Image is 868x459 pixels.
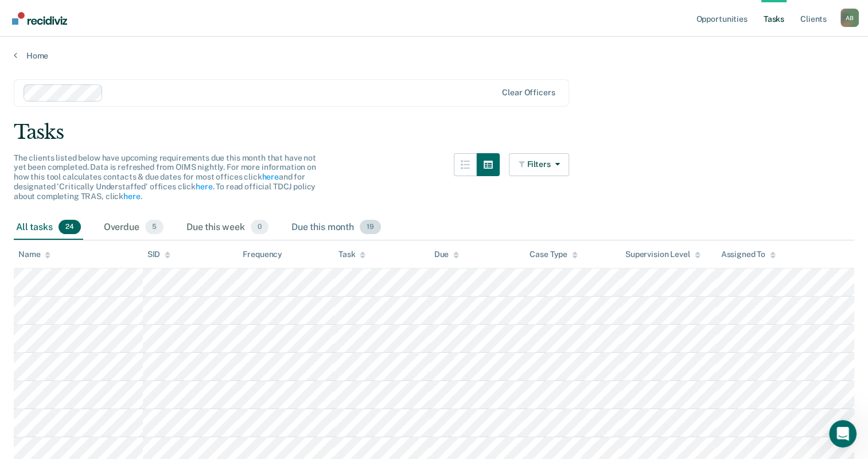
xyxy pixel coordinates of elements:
[56,6,96,14] h1: Operator
[57,91,211,102] div: Fax: [PHONE_NUMBER]
[502,88,555,98] div: Clear officers
[96,321,220,346] div: So far so good, thank you!
[9,321,220,355] div: Ayanna says…
[59,220,81,235] span: 24
[197,367,215,385] button: Send a message…
[55,371,64,380] button: Upload attachment
[18,250,50,259] div: Name
[251,220,268,235] span: 0
[289,215,383,240] div: Due this month19
[243,250,282,259] div: Frequency
[530,250,578,259] div: Case Type
[721,250,776,259] div: Assigned To
[18,195,103,206] div: Received, thank you!
[829,420,857,448] iframe: Intercom live chat
[36,371,45,380] button: Gif picker
[180,5,201,26] button: Home
[57,73,211,85] div: Cell: [PHONE_NUMBER]
[10,347,220,367] textarea: Message…
[14,215,83,240] div: All tasks24
[9,221,220,237] div: [DATE]
[57,40,211,51] div: [GEOGRAPHIC_DATA]
[9,305,220,321] div: [DATE]
[625,250,700,259] div: Supervision Level
[33,6,51,25] img: Profile image for Operator
[145,220,164,235] span: 5
[509,153,570,176] button: Filters
[360,220,381,235] span: 19
[14,120,854,144] div: Tasks
[7,5,29,26] button: go back
[434,250,460,259] div: Due
[9,188,220,222] div: Krysty says…
[147,250,171,259] div: SID
[338,250,365,259] div: Task
[9,237,220,305] div: Krysty says…
[57,57,211,68] div: Office: [PHONE_NUMBER]
[102,215,166,240] div: Overdue5
[105,328,211,339] div: So far so good, thank you!
[18,244,179,289] div: Hi [PERSON_NAME], we updated the tool and this should be fixed now! Please let me know if it isn'...
[9,188,112,213] div: Received, thank you!
[18,371,27,380] button: Emoji picker
[123,192,140,201] a: here
[840,9,859,27] div: A B
[12,12,67,25] img: Recidiviz
[14,153,316,201] span: The clients listed below have upcoming requirements due this month that have not yet been complet...
[9,237,188,295] div: Hi [PERSON_NAME], we updated the tool and this should be fixed now! Please let me know if it isn'...
[73,371,82,380] button: Start recording
[201,5,222,25] div: Close
[196,182,212,191] a: here
[840,9,859,27] button: Profile dropdown button
[184,215,271,240] div: Due this week0
[262,172,278,181] a: here
[14,50,854,61] a: Home
[56,14,143,26] p: The team can also help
